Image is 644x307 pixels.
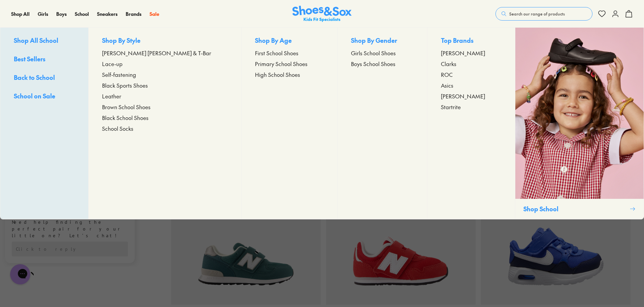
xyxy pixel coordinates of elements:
[255,60,308,68] span: Primary School Shoes
[102,70,228,79] a: Self-fastening
[255,70,300,79] span: High School Shoes
[102,103,228,111] a: Brown School Shoes
[14,54,75,65] a: Best Sellers
[255,49,298,57] span: First School Shoes
[102,81,228,89] a: Black Sports Shoes
[14,36,58,44] span: Shop All School
[7,262,34,287] iframe: Gorgias live chat messenger
[441,103,502,111] a: Startrite
[14,73,75,83] a: Back to School
[14,36,75,46] a: Shop All School
[56,10,67,18] a: Boys
[102,49,228,57] a: [PERSON_NAME] [PERSON_NAME] & T-Bar
[351,60,395,68] span: Boys School Shoes
[441,81,453,89] span: Asics
[14,92,55,100] span: School on Sale
[102,124,133,132] span: School Socks
[441,60,502,68] a: Clarks
[14,91,75,102] a: School on Sale
[523,204,627,213] p: Shop School
[441,103,461,111] span: Startrite
[150,10,159,18] a: Sale
[255,70,324,79] a: High School Shoes
[11,10,30,18] a: Shop All
[326,155,476,305] a: Exclusive
[441,60,456,68] span: Clarks
[14,73,55,82] span: Back to School
[509,11,565,17] span: Search our range of products
[12,8,23,19] img: Shoes logo
[97,10,118,18] a: Sneakers
[126,10,141,18] a: Brands
[102,36,228,46] p: Shop By Style
[102,92,228,100] a: Leather
[495,7,592,21] button: Search our range of products
[102,92,121,100] span: Leather
[102,49,211,57] span: [PERSON_NAME] [PERSON_NAME] & T-Bar
[119,8,128,18] button: Dismiss campaign
[515,28,644,219] a: Shop School
[441,92,502,100] a: [PERSON_NAME]
[292,6,352,22] a: Shoes & Sox
[292,6,352,22] img: SNS_Logo_Responsive.svg
[255,49,324,57] a: First School Shoes
[12,21,128,41] div: Need help finding the perfect pair for your little one? Let’s chat!
[25,10,52,17] h3: Shoes
[102,114,149,122] span: Black School Shoes
[441,70,453,79] span: ROC
[75,10,89,18] a: School
[351,60,414,68] a: Boys School Shoes
[102,60,123,68] span: Lace-up
[38,10,48,18] a: Girls
[5,8,135,41] div: Message from Shoes. Need help finding the perfect pair for your little one? Let’s chat!
[441,49,485,57] span: [PERSON_NAME]
[351,36,414,46] p: Shop By Gender
[441,70,502,79] a: ROC
[102,60,228,68] a: Lace-up
[351,49,396,57] span: Girls School Shoes
[102,70,136,79] span: Self-fastening
[441,36,502,46] p: Top Brands
[12,44,128,59] div: Reply to the campaigns
[351,49,414,57] a: Girls School Shoes
[441,92,485,100] span: [PERSON_NAME]
[102,114,228,122] a: Black School Shoes
[441,81,502,89] a: Asics
[515,28,644,199] img: SNS_10_2.png
[14,55,45,63] span: Best Sellers
[102,81,148,89] span: Black Sports Shoes
[255,60,324,68] a: Primary School Shoes
[5,1,135,66] div: Campaign message
[102,124,228,132] a: School Socks
[255,36,324,46] p: Shop By Age
[102,103,151,111] span: Brown School Shoes
[441,49,502,57] a: [PERSON_NAME]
